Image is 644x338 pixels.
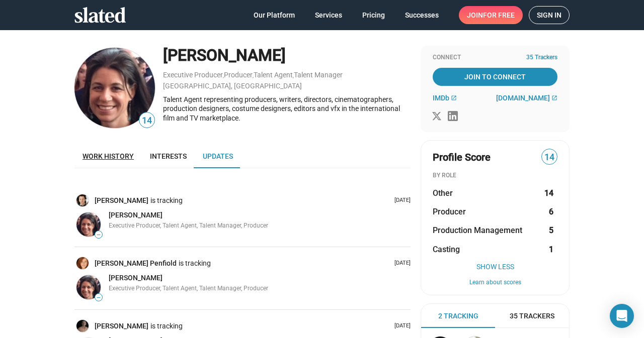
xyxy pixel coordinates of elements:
[179,259,213,268] span: is tracking
[95,196,150,205] a: [PERSON_NAME]
[315,6,342,24] span: Services
[451,95,457,101] mat-icon: open_in_new
[223,73,224,78] span: ,
[537,7,561,24] span: Sign in
[529,6,570,24] a: Sign in
[307,6,350,24] a: Services
[163,71,223,79] a: Executive Producer
[76,257,89,269] img: Hawley Penfiold
[95,232,102,238] span: —
[610,304,634,328] div: Open Intercom Messenger
[163,45,411,66] div: [PERSON_NAME]
[496,94,550,102] span: [DOMAIN_NAME]
[459,6,523,24] a: Joinfor free
[483,6,515,24] span: for free
[433,206,466,217] span: Producer
[433,172,557,180] div: BY ROLE
[76,212,101,237] img: Claire Best
[150,321,185,331] span: is tracking
[163,95,411,123] div: Talent Agent representing producers, writers, directors, cinematographers, production designers, ...
[246,6,303,24] a: Our Platform
[95,259,179,268] a: [PERSON_NAME] Penfiold
[109,274,163,282] span: [PERSON_NAME]
[293,73,294,78] span: ,
[224,71,253,79] a: Producer
[109,222,268,229] span: Executive Producer, Talent Agent, Talent Manager, Producer
[95,295,102,300] span: —
[390,260,411,267] p: [DATE]
[510,311,554,321] span: 35 Trackers
[76,194,89,206] img: Alex Lane
[551,95,557,101] mat-icon: open_in_new
[254,6,295,24] span: Our Platform
[195,144,241,168] a: Updates
[544,188,553,198] strong: 14
[433,94,457,102] a: IMDb
[435,68,555,86] span: Join To Connect
[433,263,557,271] button: Show Less
[74,48,155,128] img: Claire Best
[542,151,557,164] span: 14
[438,311,478,321] span: 2 Tracking
[405,6,439,24] span: Successes
[109,285,268,292] span: Executive Producer, Talent Agent, Talent Manager, Producer
[433,225,522,236] span: Production Management
[390,197,411,204] p: [DATE]
[433,244,460,255] span: Casting
[254,71,293,79] a: Talent Agent
[433,279,557,287] button: Learn about scores
[109,273,163,283] a: [PERSON_NAME]
[109,211,163,219] span: [PERSON_NAME]
[203,152,233,160] span: Updates
[294,71,343,79] a: Talent Manager
[150,152,187,160] span: Interests
[163,82,302,90] a: [GEOGRAPHIC_DATA], [GEOGRAPHIC_DATA]
[433,151,491,164] span: Profile Score
[139,114,154,128] span: 14
[433,54,557,62] div: Connect
[95,321,150,331] a: [PERSON_NAME]
[142,144,195,168] a: Interests
[397,6,447,24] a: Successes
[549,244,553,255] strong: 1
[467,6,515,24] span: Join
[433,188,453,198] span: Other
[549,206,553,217] strong: 6
[354,6,393,24] a: Pricing
[390,322,411,330] p: [DATE]
[433,94,449,102] span: IMDb
[83,152,134,160] span: Work history
[496,94,557,102] a: [DOMAIN_NAME]
[526,54,557,62] span: 35 Trackers
[433,68,557,86] a: Join To Connect
[150,196,185,205] span: is tracking
[109,210,163,220] a: [PERSON_NAME]
[74,144,142,168] a: Work history
[76,320,89,332] img: Romuald Reber
[76,275,101,299] img: Claire Best
[253,73,254,78] span: ,
[362,6,385,24] span: Pricing
[549,225,553,236] strong: 5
